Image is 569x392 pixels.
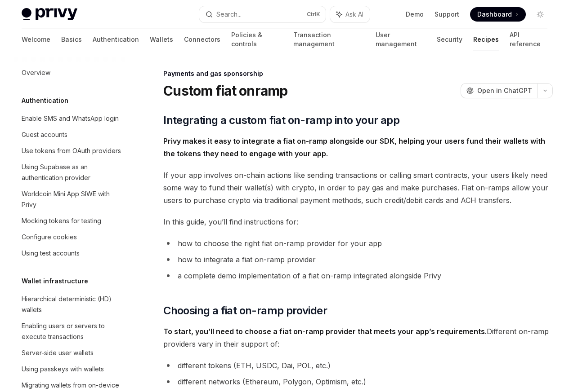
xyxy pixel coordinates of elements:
[435,10,459,19] a: Support
[199,6,326,22] button: Search...CtrlK
[22,129,67,140] div: Guest accounts
[22,348,94,358] div: Server-side user wallets
[150,29,173,50] a: Wallets
[14,213,130,229] a: Mocking tokens for testing
[163,216,553,228] span: In this guide, you’ll find instructions for:
[22,232,77,242] div: Configure cookies
[163,327,487,336] strong: To start, you’ll need to choose a fiat on-ramp provider that meets your app’s requirements.
[163,359,553,372] li: different tokens (ETH, USDC, Dai, POL, etc.)
[14,345,130,361] a: Server-side user wallets
[22,113,119,124] div: Enable SMS and WhatsApp login
[477,10,512,19] span: Dashboard
[22,276,88,286] h5: Wallet infrastructure
[470,7,526,22] a: Dashboard
[461,83,538,98] button: Open in ChatGPT
[22,364,104,374] div: Using passkeys with wallets
[22,29,50,50] a: Welcome
[14,229,130,245] a: Configure cookies
[163,304,327,318] span: Choosing a fiat on-ramp provider
[163,325,553,350] span: Different on-ramp providers vary in their support of:
[93,29,139,50] a: Authentication
[345,10,363,19] span: Ask AI
[14,291,130,318] a: Hierarchical deterministic (HD) wallets
[61,29,82,50] a: Basics
[184,29,220,50] a: Connectors
[163,237,553,250] li: how to choose the right fiat on-ramp provider for your app
[22,321,124,342] div: Enabling users or servers to execute transactions
[14,110,130,127] a: Enable SMS and WhatsApp login
[22,189,124,210] div: Worldcoin Mini App SIWE with Privy
[163,253,553,266] li: how to integrate a fiat on-ramp provider
[14,159,130,186] a: Using Supabase as an authentication provider
[163,137,545,158] strong: Privy makes it easy to integrate a fiat on-ramp alongside our SDK, helping your users fund their ...
[163,375,553,388] li: different networks (Ethereum, Polygon, Optimism, etc.)
[163,83,288,99] h1: Custom fiat onramp
[163,169,553,207] span: If your app involves on-chain actions like sending transactions or calling smart contracts, your ...
[22,294,124,315] div: Hierarchical deterministic (HD) wallets
[14,318,130,345] a: Enabling users or servers to execute transactions
[14,127,130,143] a: Guest accounts
[293,29,364,50] a: Transaction management
[22,95,68,106] h5: Authentication
[477,86,532,95] span: Open in ChatGPT
[406,10,424,19] a: Demo
[14,361,130,377] a: Using passkeys with wallets
[473,29,499,50] a: Recipes
[22,216,101,226] div: Mocking tokens for testing
[22,248,80,259] div: Using test accounts
[163,269,553,282] li: a complete demo implementation of a fiat on-ramp integrated alongside Privy
[22,162,124,183] div: Using Supabase as an authentication provider
[533,7,547,22] button: Toggle dark mode
[22,8,77,21] img: light logo
[330,6,370,22] button: Ask AI
[376,29,426,50] a: User management
[163,69,553,78] div: Payments and gas sponsorship
[22,145,121,156] div: Use tokens from OAuth providers
[216,9,242,20] div: Search...
[231,29,282,50] a: Policies & controls
[437,29,462,50] a: Security
[163,113,399,128] span: Integrating a custom fiat on-ramp into your app
[14,143,130,159] a: Use tokens from OAuth providers
[14,186,130,213] a: Worldcoin Mini App SIWE with Privy
[307,11,320,18] span: Ctrl K
[14,65,130,81] a: Overview
[22,67,50,78] div: Overview
[510,29,547,50] a: API reference
[14,245,130,261] a: Using test accounts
